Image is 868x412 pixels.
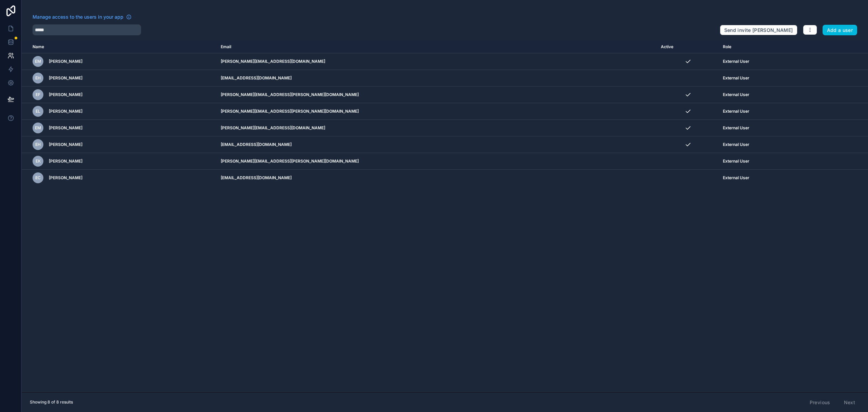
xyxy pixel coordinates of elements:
span: External User [723,125,749,131]
th: Role [719,41,823,53]
span: EH [35,142,41,147]
th: Name [22,41,217,53]
button: Add a user [823,25,857,36]
span: [PERSON_NAME] [49,59,82,64]
span: EH [35,75,41,81]
span: EL [36,109,40,114]
span: [PERSON_NAME] [49,75,82,81]
span: External User [723,92,749,97]
button: Send invite [PERSON_NAME] [720,25,797,36]
span: [PERSON_NAME] [49,175,82,181]
span: [PERSON_NAME] [49,92,82,97]
th: Active [657,41,719,53]
div: scrollable content [22,41,868,392]
td: [EMAIL_ADDRESS][DOMAIN_NAME] [217,136,657,153]
td: [PERSON_NAME][EMAIL_ADDRESS][PERSON_NAME][DOMAIN_NAME] [217,103,657,120]
span: External User [723,142,749,147]
span: [PERSON_NAME] [49,158,82,164]
span: Showing 8 of 8 results [30,399,73,405]
span: [PERSON_NAME] [49,142,82,147]
span: EM [35,59,41,64]
span: EK [36,158,41,164]
span: External User [723,109,749,114]
span: [PERSON_NAME] [49,109,82,114]
a: Manage access to the users in your app [33,14,132,20]
span: External User [723,59,749,64]
td: [PERSON_NAME][EMAIL_ADDRESS][PERSON_NAME][DOMAIN_NAME] [217,153,657,170]
span: [PERSON_NAME] [49,125,82,131]
td: [EMAIL_ADDRESS][DOMAIN_NAME] [217,70,657,87]
span: External User [723,158,749,164]
td: [PERSON_NAME][EMAIL_ADDRESS][DOMAIN_NAME] [217,53,657,70]
td: [PERSON_NAME][EMAIL_ADDRESS][PERSON_NAME][DOMAIN_NAME] [217,87,657,103]
span: External User [723,175,749,181]
th: Email [217,41,657,53]
span: EC [35,175,41,181]
span: External User [723,75,749,81]
td: [EMAIL_ADDRESS][DOMAIN_NAME] [217,170,657,186]
td: [PERSON_NAME][EMAIL_ADDRESS][DOMAIN_NAME] [217,120,657,136]
span: Manage access to the users in your app [33,14,123,20]
span: EM [35,125,41,131]
span: EF [36,92,40,97]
